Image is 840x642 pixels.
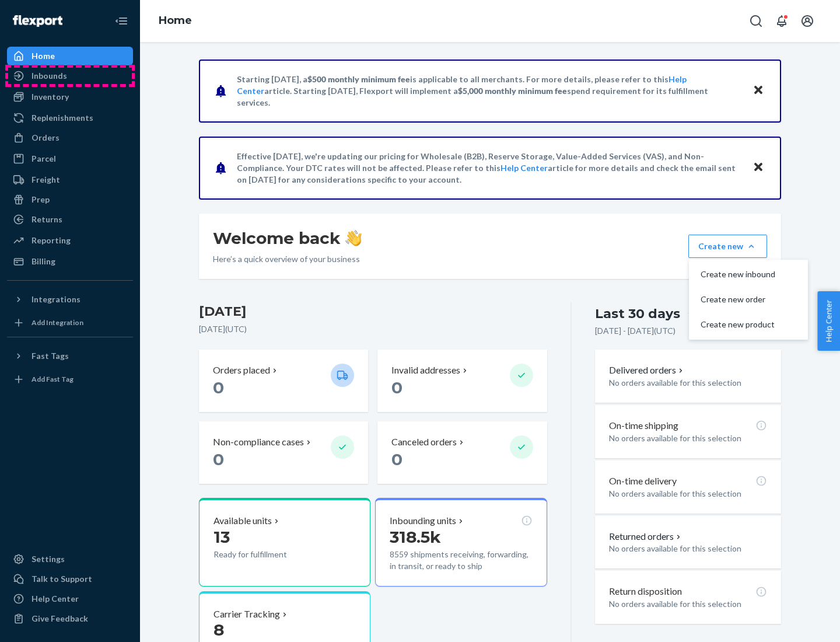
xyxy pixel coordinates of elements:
[7,252,133,271] a: Billing
[213,253,362,265] p: Here’s a quick overview of your business
[32,153,56,165] div: Parcel
[213,378,224,397] span: 0
[7,589,133,608] a: Help Center
[213,364,270,377] p: Orders placed
[501,163,548,173] a: Help Center
[159,14,192,27] a: Home
[32,613,88,624] div: Give Feedback
[609,419,678,432] p: On-time shipping
[701,270,775,278] span: Create new inbound
[199,421,368,484] button: Non-compliance cases 0
[7,313,133,332] a: Add Integration
[237,151,741,186] p: Effective [DATE], we're updating our pricing for Wholesale (B2B), Reserve Storage, Value-Added Se...
[32,112,93,124] div: Replenishments
[213,514,272,528] p: Available units
[32,70,67,82] div: Inbounds
[7,149,133,168] a: Parcel
[7,290,133,309] button: Integrations
[32,194,50,205] div: Prep
[32,573,92,585] div: Talk to Support
[391,435,457,449] p: Canceled orders
[701,320,775,329] span: Create new product
[213,449,224,469] span: 0
[7,550,133,568] a: Settings
[796,9,819,33] button: Open account menu
[691,262,806,287] button: Create new inbound
[609,377,767,389] p: No orders available for this selection
[32,317,83,327] div: Add Integration
[7,109,133,127] a: Replenishments
[345,230,362,246] img: hand-wave emoji
[609,488,767,500] p: No orders available for this selection
[7,190,133,209] a: Prep
[13,15,62,27] img: Flexport logo
[32,214,62,225] div: Returns
[391,378,402,397] span: 0
[7,67,133,85] a: Inbounds
[213,435,304,449] p: Non-compliance cases
[149,4,201,38] ol: breadcrumbs
[691,287,806,312] button: Create new order
[7,47,133,65] a: Home
[7,210,133,229] a: Returns
[32,350,69,362] div: Fast Tags
[32,256,55,267] div: Billing
[213,608,280,621] p: Carrier Tracking
[7,370,133,389] a: Add Fast Tag
[32,593,79,605] div: Help Center
[751,82,766,99] button: Close
[110,9,133,33] button: Close Navigation
[390,527,441,547] span: 318.5k
[688,235,767,258] button: Create newCreate new inboundCreate new orderCreate new product
[609,530,683,543] button: Returned orders
[458,86,567,96] span: $5,000 monthly minimum fee
[7,231,133,250] a: Reporting
[213,527,230,547] span: 13
[199,498,370,587] button: Available units13Ready for fulfillment
[7,128,133,147] a: Orders
[609,474,677,488] p: On-time delivery
[7,609,133,628] button: Give Feedback
[307,74,410,84] span: $500 monthly minimum fee
[609,432,767,444] p: No orders available for this selection
[691,312,806,337] button: Create new product
[199,323,547,335] p: [DATE] ( UTC )
[32,50,55,62] div: Home
[595,325,675,337] p: [DATE] - [DATE] ( UTC )
[391,449,402,469] span: 0
[390,514,456,528] p: Inbounding units
[32,132,60,144] div: Orders
[7,88,133,106] a: Inventory
[595,305,680,323] div: Last 30 days
[32,174,60,186] div: Freight
[609,585,682,598] p: Return disposition
[213,228,362,249] h1: Welcome back
[817,291,840,351] button: Help Center
[7,347,133,365] button: Fast Tags
[391,364,460,377] p: Invalid addresses
[701,295,775,303] span: Create new order
[32,374,73,384] div: Add Fast Tag
[213,620,224,640] span: 8
[609,598,767,610] p: No orders available for this selection
[32,553,65,565] div: Settings
[199,350,368,412] button: Orders placed 0
[770,9,793,33] button: Open notifications
[377,350,547,412] button: Invalid addresses 0
[609,364,685,377] button: Delivered orders
[751,159,766,176] button: Close
[7,170,133,189] a: Freight
[213,549,321,560] p: Ready for fulfillment
[390,549,532,572] p: 8559 shipments receiving, forwarding, in transit, or ready to ship
[744,9,768,33] button: Open Search Box
[32,91,69,103] div: Inventory
[609,543,767,554] p: No orders available for this selection
[32,235,71,246] div: Reporting
[32,294,80,305] div: Integrations
[375,498,547,587] button: Inbounding units318.5k8559 shipments receiving, forwarding, in transit, or ready to ship
[199,302,547,321] h3: [DATE]
[237,74,741,109] p: Starting [DATE], a is applicable to all merchants. For more details, please refer to this article...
